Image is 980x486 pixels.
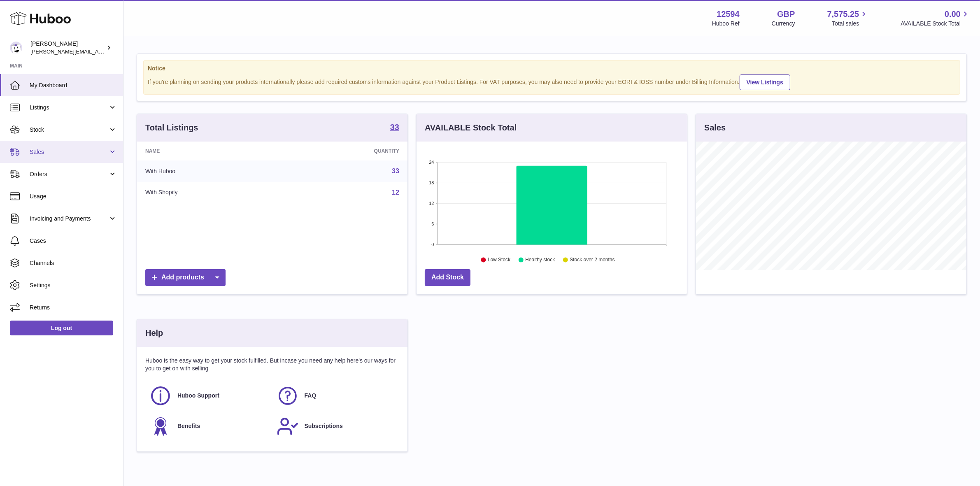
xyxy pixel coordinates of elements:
[137,142,283,160] th: Name
[832,20,868,28] span: Total sales
[570,257,615,263] text: Stock over 2 months
[390,123,399,133] a: 33
[901,9,970,28] a: 0.00 AVAILABLE Stock Total
[525,257,555,263] text: Healthy stock
[390,123,399,131] strong: 33
[30,81,117,89] span: My Dashboard
[717,9,740,20] strong: 12594
[30,40,105,56] div: [PERSON_NAME]
[145,269,226,286] a: Add products
[305,422,343,430] span: Subscriptions
[429,160,434,165] text: 24
[30,193,117,200] span: Usage
[30,126,108,134] span: Stock
[30,259,117,267] span: Channels
[277,385,396,407] a: FAQ
[945,9,961,20] span: 0.00
[30,215,108,223] span: Invoicing and Payments
[30,48,165,55] span: [PERSON_NAME][EMAIL_ADDRESS][DOMAIN_NAME]
[148,65,956,72] strong: Notice
[148,73,956,90] div: If you're planning on sending your products internationally please add required customs informati...
[30,237,117,245] span: Cases
[431,221,434,226] text: 6
[827,9,869,28] a: 7,575.25 Total sales
[425,269,470,286] a: Add Stock
[30,104,108,112] span: Listings
[488,257,511,263] text: Low Stock
[283,142,407,160] th: Quantity
[392,167,399,174] a: 33
[137,160,283,182] td: With Huboo
[30,304,117,312] span: Returns
[429,180,434,185] text: 18
[704,122,726,133] h3: Sales
[30,281,117,289] span: Settings
[30,148,108,156] span: Sales
[30,170,108,178] span: Orders
[177,422,200,430] span: Benefits
[712,20,740,28] div: Huboo Ref
[305,392,317,400] span: FAQ
[425,122,517,133] h3: AVAILABLE Stock Total
[827,9,859,20] span: 7,575.25
[431,242,434,247] text: 0
[145,328,163,339] h3: Help
[145,357,399,372] p: Huboo is the easy way to get your stock fulfilled. But incase you need any help here's our ways f...
[145,122,198,133] h3: Total Listings
[10,42,22,54] img: owen@wearemakewaves.com
[149,415,268,437] a: Benefits
[10,321,113,335] a: Log out
[277,415,396,437] a: Subscriptions
[177,392,219,400] span: Huboo Support
[901,20,970,28] span: AVAILABLE Stock Total
[772,20,795,28] div: Currency
[149,385,268,407] a: Huboo Support
[777,9,795,20] strong: GBP
[740,74,790,90] a: View Listings
[137,182,283,203] td: With Shopify
[392,189,399,196] a: 12
[429,201,434,206] text: 12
